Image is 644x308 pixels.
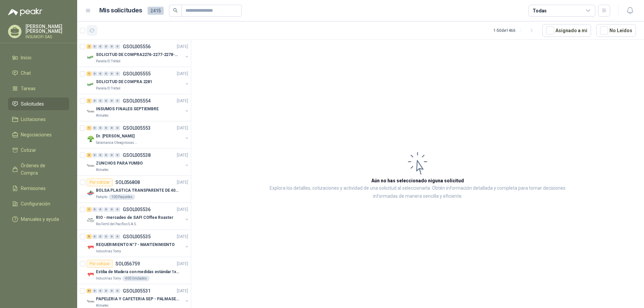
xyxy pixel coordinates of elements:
[115,261,140,266] p: SOL056759
[92,289,97,293] div: 0
[96,187,179,194] p: BOLSA PLASTICA TRANSPARENTE DE 40*60 CMS
[109,99,114,103] div: 0
[8,159,69,179] a: Órdenes de Compra
[87,44,92,49] div: 2
[115,207,120,212] div: 0
[123,289,151,293] p: GSOL005531
[98,153,103,158] div: 0
[92,99,97,103] div: 0
[148,7,164,15] span: 2415
[8,213,69,226] a: Manuales y ayuda
[87,289,92,293] div: 41
[115,44,120,49] div: 0
[123,71,151,76] p: GSOL005555
[96,106,159,112] p: INSUMOS FINALES SEPTIEMBRE
[21,215,59,223] span: Manuales y ayuda
[8,113,69,126] a: Licitaciones
[96,140,138,145] p: Salamanca Oleaginosas SAS
[177,288,188,294] p: [DATE]
[533,7,547,14] div: Todas
[8,144,69,157] a: Cotizar
[96,160,143,167] p: ZUNCHOS PARA YUMBO
[77,257,191,284] a: Por cotizarSOL056759[DATE] Company LogoEstiba de Madera con medidas estándar 1x120x15 de altoIndu...
[87,53,95,61] img: Company Logo
[8,197,69,210] a: Configuración
[123,153,151,158] p: GSOL005538
[542,24,591,37] button: Asignado a mi
[87,162,95,170] img: Company Logo
[258,184,577,200] p: Explora los detalles, cotizaciones y actividad de una solicitud al seleccionarla. Obtén informaci...
[104,289,109,293] div: 0
[96,86,120,91] p: Panela El Trébol
[96,133,135,139] p: Dr. [PERSON_NAME]
[177,261,188,267] p: [DATE]
[115,99,120,103] div: 0
[96,113,109,118] p: Almatec
[104,234,109,239] div: 0
[25,24,69,34] p: [PERSON_NAME] [PERSON_NAME]
[177,98,188,104] p: [DATE]
[123,207,151,212] p: GSOL005536
[21,116,46,123] span: Licitaciones
[115,180,140,185] p: SOL056808
[98,99,103,103] div: 0
[98,71,103,76] div: 0
[104,126,109,130] div: 0
[87,97,190,118] a: 1 0 0 0 0 0 GSOL005554[DATE] Company LogoINSUMOS FINALES SEPTIEMBREAlmatec
[87,43,190,64] a: 2 0 0 0 0 0 GSOL005556[DATE] Company LogoSOLICITUD DE COMPRA2276-2277-2278-2284-2285-Panela El Tr...
[87,207,92,212] div: 1
[87,243,95,251] img: Company Logo
[115,71,120,76] div: 0
[98,289,103,293] div: 0
[177,44,188,50] p: [DATE]
[21,131,52,138] span: Negociaciones
[104,99,109,103] div: 0
[177,152,188,159] p: [DATE]
[8,82,69,95] a: Tareas
[96,194,107,200] p: Patojito
[21,200,50,207] span: Configuración
[96,52,179,58] p: SOLICITUD DE COMPRA2276-2277-2278-2284-2285-
[123,44,151,49] p: GSOL005556
[21,54,32,61] span: Inicio
[8,51,69,64] a: Inicio
[21,69,31,77] span: Chat
[109,194,135,200] div: 100 Paquetes
[96,214,173,221] p: RIO - mercadeo de SAFI COffee Roaster
[87,124,190,145] a: 1 0 0 0 0 0 GSOL005553[DATE] Company LogoDr. [PERSON_NAME]Salamanca Oleaginosas SAS
[177,206,188,213] p: [DATE]
[109,71,114,76] div: 0
[8,182,69,195] a: Remisiones
[109,153,114,158] div: 0
[98,126,103,130] div: 0
[115,234,120,239] div: 0
[177,71,188,77] p: [DATE]
[87,126,92,130] div: 1
[109,234,114,239] div: 0
[173,8,178,13] span: search
[87,270,95,279] img: Company Logo
[96,242,175,248] p: REQUERIMIENTO N°7 - MANTENIMIENTO
[123,126,151,130] p: GSOL005553
[92,126,97,130] div: 0
[96,269,179,275] p: Estiba de Madera con medidas estándar 1x120x15 de alto
[21,146,36,154] span: Cotizar
[87,135,95,143] img: Company Logo
[87,205,190,227] a: 1 0 0 0 0 0 GSOL005536[DATE] Company LogoRIO - mercadeo de SAFI COffee RoasterRio Fertil del Pací...
[92,44,97,49] div: 0
[87,71,92,76] div: 1
[122,276,150,281] div: 400 Unidades
[8,128,69,141] a: Negociaciones
[109,44,114,49] div: 0
[98,44,103,49] div: 0
[109,289,114,293] div: 0
[109,207,114,212] div: 0
[87,233,190,254] a: 5 0 0 0 0 0 GSOL005535[DATE] Company LogoREQUERIMIENTO N°7 - MANTENIMIENTOIndustrias Tomy
[8,98,69,110] a: Solicitudes
[87,153,92,158] div: 3
[87,234,92,239] div: 5
[96,79,152,85] p: SOLICITUD DE COMPRA 2281
[96,249,121,254] p: Industrias Tomy
[177,125,188,131] p: [DATE]
[177,179,188,186] p: [DATE]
